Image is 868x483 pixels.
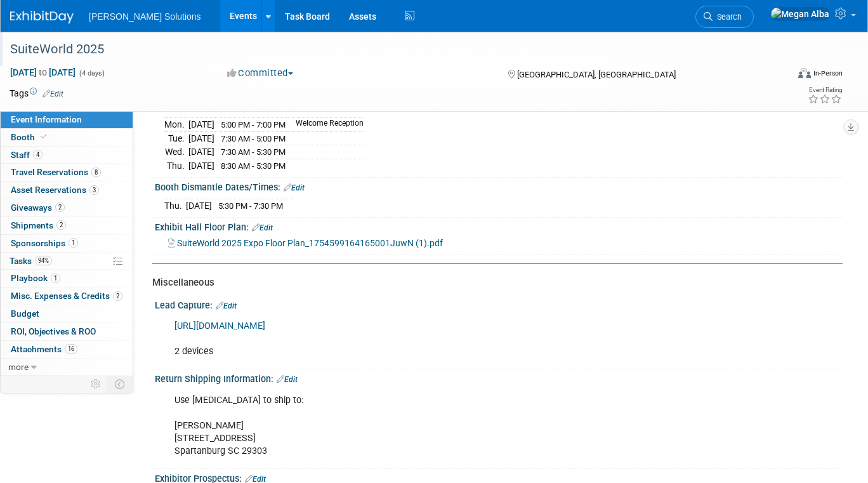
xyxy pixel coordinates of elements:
a: Giveaways2 [1,199,133,216]
span: 2 [113,291,122,301]
a: [URL][DOMAIN_NAME] [174,321,265,331]
span: 8:30 AM - 5:30 PM [221,161,286,171]
button: Committed [223,67,298,80]
span: Budget [11,308,39,319]
a: Misc. Expenses & Credits2 [1,288,133,305]
span: Tasks [10,256,52,266]
span: 4 [33,150,43,159]
div: Booth Dismantle Dates/Times: [155,178,843,194]
td: [DATE] [188,159,214,172]
span: 7:30 AM - 5:00 PM [221,134,286,143]
span: Search [713,12,742,22]
div: In-Person [813,69,843,78]
td: Welcome Reception [288,118,364,132]
span: [GEOGRAPHIC_DATA], [GEOGRAPHIC_DATA] [517,70,676,79]
a: Edit [284,183,305,192]
span: Misc. Expenses & Credits [11,291,122,301]
img: ExhibitDay [10,11,74,23]
span: 1 [51,274,60,283]
a: Shipments2 [1,217,133,234]
a: Playbook1 [1,270,133,287]
img: Megan Alba [770,7,830,21]
span: Shipments [11,220,66,230]
span: 5:00 PM - 7:00 PM [221,120,286,129]
span: ROI, Objectives & ROO [11,326,96,336]
a: Edit [277,375,298,384]
span: SuiteWorld 2025 Expo Floor Plan_1754599164165001JuwN (1).pdf [177,238,443,248]
span: Booth [11,132,49,142]
div: Event Format [720,66,843,85]
a: Search [695,6,754,28]
a: Asset Reservations3 [1,182,133,199]
span: 3 [89,185,99,195]
td: [DATE] [188,131,214,145]
a: Edit [252,223,273,232]
span: to [37,67,49,77]
div: Return Shipping Information: [155,369,843,386]
td: Thu. [164,159,188,172]
a: Sponsorships1 [1,235,133,252]
div: Miscellaneous [152,276,833,289]
span: 1 [69,238,78,248]
div: Event Rating [808,87,842,93]
span: [DATE] [DATE] [10,67,76,78]
span: Playbook [11,273,60,283]
td: Wed. [164,145,188,159]
span: 8 [91,168,101,177]
a: Edit [216,301,237,310]
span: 2 [56,220,66,230]
i: Booth reservation complete [41,133,47,140]
span: 94% [35,256,52,265]
span: Travel Reservations [11,167,101,177]
td: [DATE] [186,199,212,213]
span: Asset Reservations [11,185,99,195]
a: Edit [43,89,63,98]
td: Mon. [164,118,188,132]
td: [DATE] [188,118,214,132]
a: more [1,359,133,376]
span: Staff [11,150,43,160]
td: Tue. [164,131,188,145]
a: Event Information [1,111,133,128]
span: (4 days) [78,69,105,77]
div: Lead Capture: [155,296,843,312]
img: Format-Inperson.png [798,68,811,78]
td: [DATE] [188,145,214,159]
a: ROI, Objectives & ROO [1,323,133,340]
div: Use [MEDICAL_DATA] to ship to: [PERSON_NAME] [STREET_ADDRESS] Spartanburg SC 29303 [166,388,709,464]
span: 5:30 PM - 7:30 PM [218,201,283,211]
a: Tasks94% [1,253,133,270]
a: Budget [1,305,133,322]
span: 7:30 AM - 5:30 PM [221,147,286,157]
span: [PERSON_NAME] Solutions [89,11,201,22]
span: Sponsorships [11,238,78,248]
span: 2 [55,202,65,212]
div: SuiteWorld 2025 [6,38,772,61]
span: more [8,362,29,372]
a: SuiteWorld 2025 Expo Floor Plan_1754599164165001JuwN (1).pdf [168,238,443,248]
span: 16 [65,344,77,354]
td: Personalize Event Tab Strip [85,376,107,392]
span: Giveaways [11,202,65,213]
span: Event Information [11,114,82,124]
a: Staff4 [1,147,133,164]
a: Booth [1,129,133,146]
td: Thu. [164,199,186,213]
a: Attachments16 [1,341,133,358]
div: 2 devices [166,314,709,364]
div: Exhibit Hall Floor Plan: [155,218,843,234]
a: Travel Reservations8 [1,164,133,181]
td: Toggle Event Tabs [107,376,133,392]
span: Attachments [11,344,77,354]
td: Tags [10,87,63,100]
